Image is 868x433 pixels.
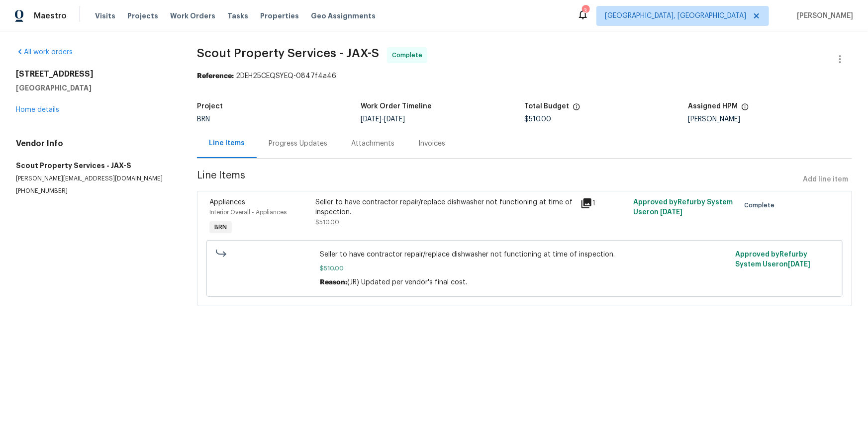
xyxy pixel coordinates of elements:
[320,250,729,260] span: Seller to have contractor repair/replace dishwasher not functioning at time of inspection.
[315,197,575,217] div: Seller to have contractor repair/replace dishwasher not functioning at time of inspection.
[384,116,405,123] span: [DATE]
[741,103,749,116] span: The hpm assigned to this work order.
[197,47,379,59] span: Scout Property Services - JAX-S
[361,116,405,123] span: -
[688,116,852,123] div: [PERSON_NAME]
[16,174,173,183] p: [PERSON_NAME][EMAIL_ADDRESS][DOMAIN_NAME]
[95,11,115,21] span: Visits
[582,6,589,16] div: 3
[16,161,173,171] h5: Scout Property Services - JAX-S
[170,11,215,21] span: Work Orders
[16,69,173,79] h2: [STREET_ADDRESS]
[788,261,810,268] span: [DATE]
[320,263,729,273] span: $510.00
[209,209,287,215] span: Interior Overall - Appliances
[197,71,852,81] div: 2DEH25CEQSYEQ-0847f4a46
[269,139,327,149] div: Progress Updates
[16,139,173,149] h4: Vendor Info
[16,49,73,56] a: All work orders
[361,116,382,123] span: [DATE]
[347,279,467,286] span: (JR) Updated per vendor's final cost.
[745,200,779,210] span: Complete
[525,116,552,123] span: $510.00
[573,103,580,116] span: The total cost of line items that have been proposed by Opendoor. This sum includes line items th...
[735,251,810,268] span: Approved by Refurby System User on
[34,11,67,21] span: Maestro
[580,197,628,209] div: 1
[418,139,445,149] div: Invoices
[688,103,738,110] h5: Assigned HPM
[16,106,59,113] a: Home details
[197,73,234,80] b: Reference:
[634,199,733,216] span: Approved by Refurby System User on
[661,209,683,216] span: [DATE]
[605,11,746,21] span: [GEOGRAPHIC_DATA], [GEOGRAPHIC_DATA]
[16,187,173,195] p: [PHONE_NUMBER]
[260,11,299,21] span: Properties
[227,12,248,19] span: Tasks
[311,11,376,21] span: Geo Assignments
[197,116,210,123] span: BRN
[210,222,231,232] span: BRN
[209,199,245,206] span: Appliances
[361,103,432,110] h5: Work Order Timeline
[351,139,394,149] div: Attachments
[315,219,339,225] span: $510.00
[16,83,173,93] h5: [GEOGRAPHIC_DATA]
[197,103,223,110] h5: Project
[209,138,245,148] div: Line Items
[320,279,347,286] span: Reason:
[793,11,853,21] span: [PERSON_NAME]
[525,103,570,110] h5: Total Budget
[197,171,799,189] span: Line Items
[392,50,426,60] span: Complete
[127,11,158,21] span: Projects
